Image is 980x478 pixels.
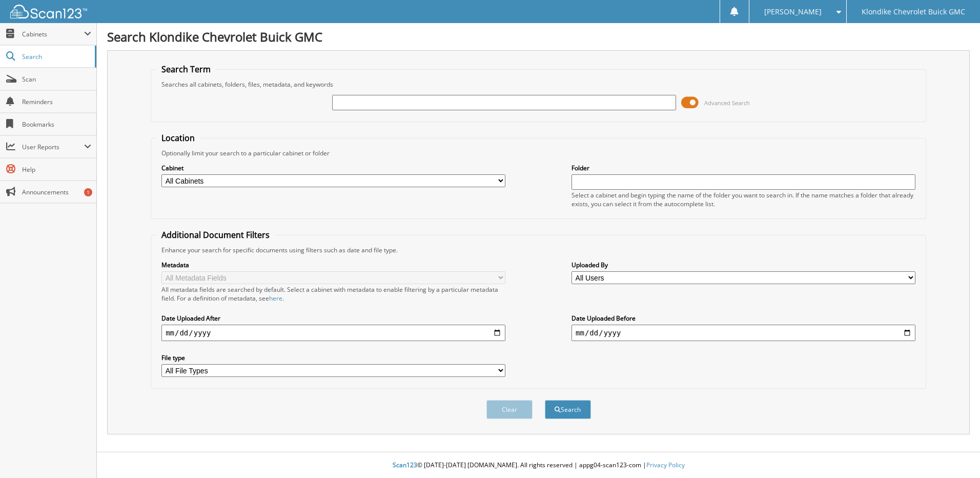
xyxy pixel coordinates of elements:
label: Uploaded By [571,261,915,269]
span: Bookmarks [22,120,91,129]
span: Search [22,52,90,61]
button: Clear [486,400,533,419]
a: here [269,294,282,303]
span: Advanced Search [704,99,750,107]
input: start [161,325,505,341]
span: Klondike Chevrolet Buick GMC [862,9,965,15]
label: Metadata [161,261,505,269]
input: end [571,325,915,341]
a: Privacy Policy [646,461,685,469]
span: Help [22,165,91,174]
span: Scan123 [393,461,417,469]
legend: Location [156,132,200,144]
span: Scan [22,75,91,84]
label: Date Uploaded Before [571,314,915,323]
span: Announcements [22,188,91,196]
div: Enhance your search for specific documents using filters such as date and file type. [156,246,921,254]
img: scan123-logo-white.svg [10,5,87,18]
span: User Reports [22,143,84,151]
label: File type [161,353,505,362]
legend: Search Term [156,64,216,75]
iframe: Chat Widget [929,429,980,478]
label: Cabinet [161,164,505,172]
div: All metadata fields are searched by default. Select a cabinet with metadata to enable filtering b... [161,285,505,303]
div: Optionally limit your search to a particular cabinet or folder [156,149,921,157]
div: Searches all cabinets, folders, files, metadata, and keywords [156,80,921,89]
span: [PERSON_NAME] [764,9,822,15]
label: Folder [571,164,915,172]
legend: Additional Document Filters [156,229,275,241]
div: 1 [84,188,92,196]
div: © [DATE]-[DATE] [DOMAIN_NAME]. All rights reserved | appg04-scan123-com | [97,453,980,478]
span: Cabinets [22,30,84,38]
span: Reminders [22,97,91,106]
div: Select a cabinet and begin typing the name of the folder you want to search in. If the name match... [571,191,915,208]
label: Date Uploaded After [161,314,505,323]
button: Search [545,400,591,419]
h1: Search Klondike Chevrolet Buick GMC [107,28,970,45]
